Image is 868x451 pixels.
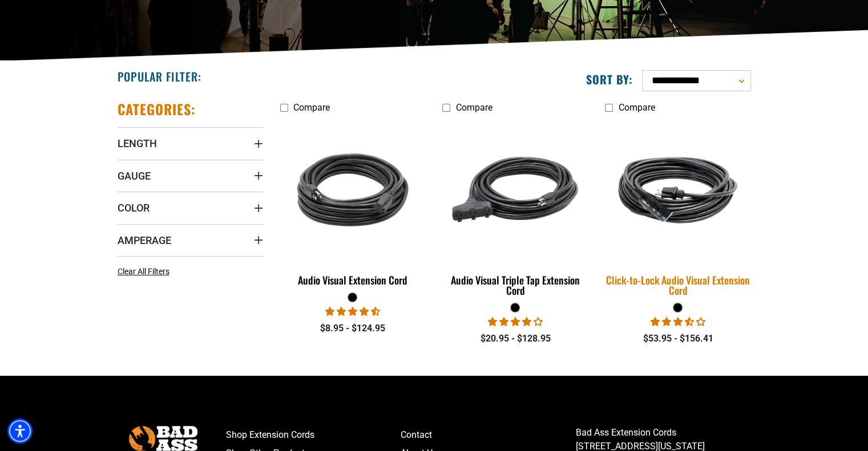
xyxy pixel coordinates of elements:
[442,275,588,295] div: Audio Visual Triple Tap Extension Cord
[118,160,263,192] summary: Gauge
[118,127,263,159] summary: Length
[442,332,588,346] div: $20.95 - $128.95
[118,224,263,256] summary: Amperage
[281,124,425,255] img: black
[118,234,171,247] span: Amperage
[118,100,196,118] h2: Categories:
[118,201,150,214] span: Color
[605,332,750,346] div: $53.95 - $156.41
[118,266,174,278] a: Clear All Filters
[280,275,426,285] div: Audio Visual Extension Cord
[488,316,543,327] span: 3.75 stars
[280,119,426,292] a: black Audio Visual Extension Cord
[118,267,169,276] span: Clear All Filters
[443,124,587,255] img: black
[605,275,750,295] div: Click-to-Lock Audio Visual Extension Cord
[118,192,263,224] summary: Color
[651,316,705,327] span: 3.50 stars
[280,322,426,335] div: $8.95 - $124.95
[401,426,576,444] a: Contact
[618,102,655,113] span: Compare
[605,119,750,302] a: black Click-to-Lock Audio Visual Extension Cord
[325,306,380,317] span: 4.73 stars
[598,141,758,239] img: black
[586,72,633,87] label: Sort by:
[7,419,33,444] div: Accessibility Menu
[455,102,492,113] span: Compare
[226,426,401,444] a: Shop Extension Cords
[293,102,330,113] span: Compare
[118,169,151,182] span: Gauge
[118,137,157,150] span: Length
[118,69,201,84] h2: Popular Filter:
[442,119,588,302] a: black Audio Visual Triple Tap Extension Cord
